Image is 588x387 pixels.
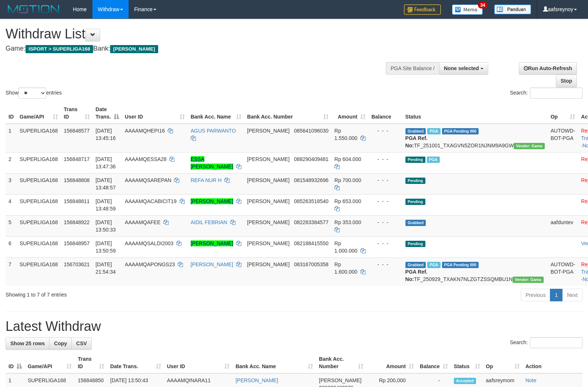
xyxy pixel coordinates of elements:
[521,289,550,301] a: Previous
[247,261,290,267] span: [PERSON_NAME]
[6,103,17,124] th: ID
[235,377,278,383] a: [PERSON_NAME]
[64,128,90,134] span: 156848577
[371,177,400,184] div: - - -
[371,240,400,247] div: - - -
[247,128,290,134] span: [PERSON_NAME]
[64,261,90,267] span: 156703621
[548,124,578,153] td: AUTOWD-BOT-PGA
[107,352,164,373] th: Date Trans.: activate to sort column ascending
[294,261,328,267] span: Copy 083167005358 to clipboard
[96,240,116,254] span: [DATE] 13:50:59
[454,378,476,384] span: Accepted
[17,257,61,286] td: SUPERLIGA168
[64,156,90,162] span: 156848717
[405,241,425,247] span: Pending
[405,128,426,134] span: Grabbed
[96,156,116,169] span: [DATE] 13:47:36
[6,319,582,334] h1: Latest Withdraw
[478,2,488,8] span: 34
[75,352,107,373] th: Trans ID: activate to sort column ascending
[54,340,67,346] span: Copy
[191,128,236,134] a: AGUS PARWANTO
[110,45,158,53] span: [PERSON_NAME]
[294,156,328,162] span: Copy 088290409481 to clipboard
[483,352,523,373] th: Op: activate to sort column ascending
[405,178,425,184] span: Pending
[191,261,233,267] a: [PERSON_NAME]
[523,352,582,373] th: Action
[368,103,402,124] th: Balance
[405,269,428,282] b: PGA Ref. No:
[526,377,537,383] a: Note
[510,337,582,348] label: Search:
[366,352,417,373] th: Amount: activate to sort column ascending
[334,198,361,204] span: Rp 653.000
[405,262,426,268] span: Grabbed
[6,88,62,99] label: Show entries
[125,177,171,183] span: AAAAMQSAREPAN
[405,220,426,226] span: Grabbed
[6,236,17,257] td: 6
[64,219,90,225] span: 156848922
[316,352,366,373] th: Bank Acc. Number: activate to sort column ascending
[452,4,483,15] img: Button%20Memo.svg
[402,103,548,124] th: Status
[404,4,441,15] img: Feedback.jpg
[427,128,440,134] span: Marked by aafheankoy
[442,128,479,134] span: PGA Pending
[125,261,175,267] span: AAAAMQAPONGS23
[530,88,582,99] input: Search:
[405,199,425,205] span: Pending
[17,124,61,153] td: SUPERLIGA168
[550,289,562,301] a: 1
[6,352,25,373] th: ID: activate to sort column descending
[562,289,582,301] a: Next
[6,215,17,236] td: 5
[247,198,290,204] span: [PERSON_NAME]
[96,219,116,233] span: [DATE] 13:50:33
[10,340,45,346] span: Show 25 rows
[405,157,425,163] span: Pending
[444,65,479,71] span: None selected
[294,198,328,204] span: Copy 085263518540 to clipboard
[294,128,328,134] span: Copy 085641096030 to clipboard
[6,124,17,153] td: 1
[64,198,90,204] span: 156848811
[427,262,440,268] span: Marked by aafchhiseyha
[6,337,50,350] a: Show 25 rows
[18,88,46,99] select: Showentries
[244,103,332,124] th: Bank Acc. Number: activate to sort column ascending
[451,352,483,373] th: Status: activate to sort column ascending
[319,377,361,383] span: [PERSON_NAME]
[510,88,582,99] label: Search:
[405,135,428,148] b: PGA Ref. No:
[371,198,400,205] div: - - -
[6,4,62,15] img: MOTION_logo.png
[371,261,400,268] div: - - -
[247,240,290,246] span: [PERSON_NAME]
[125,156,167,162] span: AAAAMQESSA28
[402,124,548,153] td: TF_251001_TXAGVN5ZOR1NJNM9A9GW
[96,177,116,191] span: [DATE] 13:48:57
[530,337,582,348] input: Search:
[334,240,357,254] span: Rp 1.000.000
[334,128,357,141] span: Rp 1.550.000
[17,103,61,124] th: Game/API: activate to sort column ascending
[17,152,61,173] td: SUPERLIGA168
[232,352,316,373] th: Bank Acc. Name: activate to sort column ascending
[26,45,93,53] span: ISPORT > SUPERLIGA168
[6,173,17,194] td: 3
[96,128,116,141] span: [DATE] 13:45:16
[125,198,177,204] span: AAAAMQACABICIT19
[548,215,578,236] td: aafduntev
[332,103,368,124] th: Amount: activate to sort column ascending
[334,261,357,275] span: Rp 1.600.000
[61,103,93,124] th: Trans ID: activate to sort column ascending
[514,143,545,149] span: Vendor URL: https://trx31.1velocity.biz
[49,337,72,350] a: Copy
[294,177,328,183] span: Copy 081548932696 to clipboard
[513,277,544,283] span: Vendor URL: https://trx31.1velocity.biz
[442,262,479,268] span: PGA Pending
[125,128,165,134] span: AAAAMQHEPI16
